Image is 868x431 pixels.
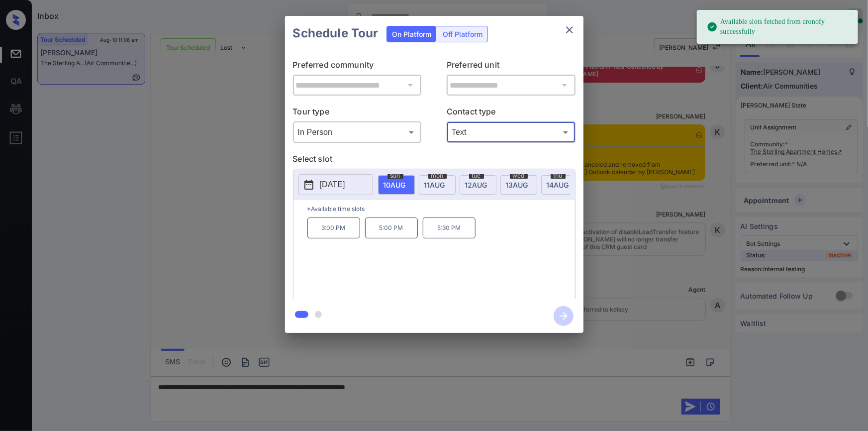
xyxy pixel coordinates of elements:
[469,173,484,179] span: tue
[551,173,566,179] span: thu
[365,217,418,238] p: 5:00 PM
[285,16,386,51] h2: Schedule Tour
[295,124,419,140] div: In Person
[320,179,345,191] p: [DATE]
[438,26,487,42] div: Off Platform
[298,174,373,195] button: [DATE]
[307,200,575,217] p: *Available time slots
[378,175,415,195] div: date-select
[707,13,850,41] div: Available slots fetched from cronofy successfully
[560,20,579,40] button: close
[387,173,403,179] span: sun
[428,173,447,179] span: mon
[541,175,578,195] div: date-select
[447,106,576,121] p: Contact type
[500,175,537,195] div: date-select
[465,181,487,189] span: 12 AUG
[419,175,456,195] div: date-select
[447,59,576,75] p: Preferred unit
[293,59,422,75] p: Preferred community
[449,124,573,140] div: Text
[424,181,445,189] span: 11 AUG
[387,26,436,42] div: On Platform
[510,173,528,179] span: wed
[293,106,422,121] p: Tour type
[460,175,496,195] div: date-select
[293,153,576,169] p: Select slot
[307,217,360,238] p: 3:00 PM
[547,181,569,189] span: 14 AUG
[423,217,476,238] p: 5:30 PM
[506,181,528,189] span: 13 AUG
[384,181,406,189] span: 10 AUG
